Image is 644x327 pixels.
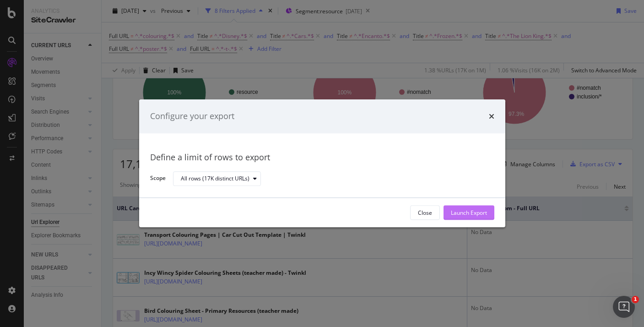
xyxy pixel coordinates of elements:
[410,206,440,220] button: Close
[173,171,261,186] button: All rows (17K distinct URLs)
[150,152,494,163] div: Define a limit of rows to export
[150,174,166,185] label: Scope
[418,209,432,217] div: Close
[150,110,234,122] div: Configure your export
[451,209,487,217] div: Launch Export
[444,206,494,220] button: Launch Export
[139,99,505,227] div: modal
[181,176,249,181] div: All rows (17K distinct URLs)
[613,296,635,318] iframe: Intercom live chat
[489,110,494,122] div: times
[632,296,639,303] span: 1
